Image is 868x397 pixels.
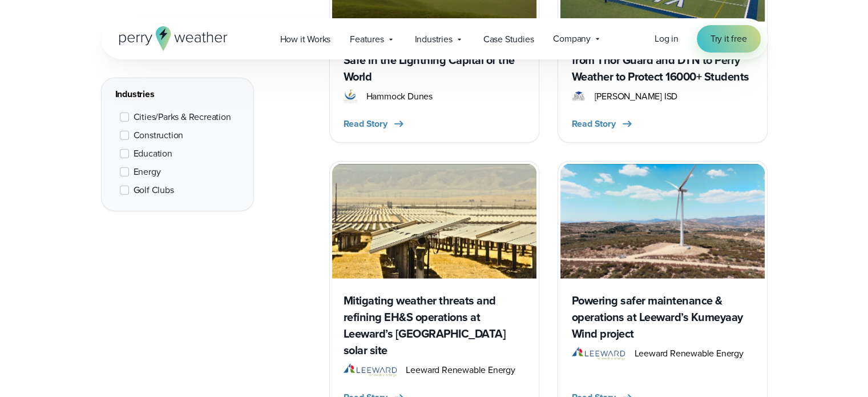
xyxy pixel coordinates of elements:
img: Leeward Renewable Energy Logo [344,363,397,377]
button: Read Story [344,117,406,131]
h3: Why [PERSON_NAME] ISD Switched from Thor Guard and DTN to Perry Weather to Protect 16000+ Students [572,35,753,85]
h3: Mitigating weather threats and refining EH&S operations at Leeward’s [GEOGRAPHIC_DATA] solar site [344,292,525,359]
span: Leeward Renewable Energy [406,363,515,377]
span: Features [350,33,383,46]
a: How it Works [271,27,341,51]
a: Case Studies [474,27,544,51]
h3: How Hammock Dunes Keeps Golfers Safe in the Lightning Capital of the World [344,35,525,85]
img: Leeward AVEP BESS [332,164,536,279]
img: Leeward Renewable Energy Logo [572,347,625,360]
h3: Powering safer maintenance & operations at Leeward’s Kumeyaay Wind project [572,292,753,342]
span: How it Works [280,33,331,46]
a: Log in [655,32,679,46]
span: Read Story [572,117,616,131]
span: Hammock Dunes [366,90,433,103]
span: Read Story [344,117,387,131]
span: [PERSON_NAME] ISD [595,90,678,103]
img: Bryan ISD Logo [572,90,586,103]
a: Try it free [697,25,761,53]
span: Case Studies [483,33,534,46]
div: Industries [115,87,240,101]
span: Industries [415,33,453,46]
span: Company [553,32,591,46]
img: Kumeyaay Wind Farm maintenance [560,164,765,279]
span: Golf Clubs [134,183,174,197]
span: Cities/Parks & Recreation [134,110,231,124]
span: Construction [134,129,184,142]
span: Education [134,147,172,161]
span: Leeward Renewable Energy [634,347,743,360]
button: Read Story [572,117,634,131]
span: Try it free [710,32,747,46]
span: Energy [134,165,161,179]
